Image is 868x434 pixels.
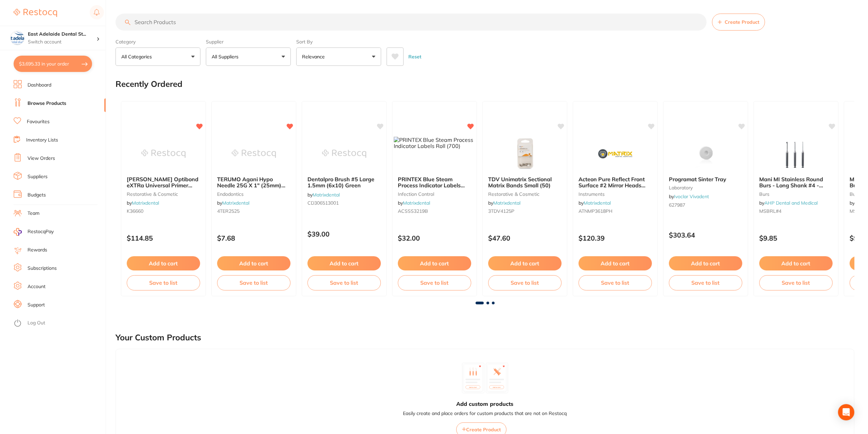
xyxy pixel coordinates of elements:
[28,100,66,107] a: Browse Products
[217,256,290,270] button: Add to cart
[121,53,155,60] p: All Categories
[27,118,50,125] a: Favourites
[398,208,471,214] small: ACSSS3219B
[28,247,47,253] a: Rewards
[488,208,562,214] small: 3TDV4125P
[398,256,471,270] button: Add to cart
[28,173,48,180] a: Suppliers
[584,200,611,206] a: Matrixdental
[116,48,200,66] button: All Categories
[488,275,562,290] button: Save to list
[462,363,484,393] img: custom_product_1
[212,53,241,60] p: All Suppliers
[307,200,381,206] small: CD306513001
[127,176,200,189] b: Kerr Optibond eXTRa Universal Primer Refill Bottle 5ml
[127,234,200,242] p: $114.85
[457,400,514,408] h3: Add custom products
[141,137,185,171] img: Kerr Optibond eXTRa Universal Primer Refill Bottle 5ml
[398,234,471,242] p: $32.00
[669,231,742,239] p: $303.64
[28,82,51,89] a: Dashboard
[669,202,742,208] small: 627987
[217,208,290,214] small: 4TER2525
[28,228,54,235] span: RestocqPay
[307,256,381,270] button: Add to cart
[486,363,508,393] img: custom_product_2
[217,191,290,197] small: endodontics
[488,176,562,189] b: TDV Unimatrix Sectional Matrix Bands Small (50)
[217,234,290,242] p: $7.68
[28,192,46,199] a: Budgets
[116,333,201,342] h2: Your Custom Products
[759,256,833,270] button: Add to cart
[669,256,742,270] button: Add to cart
[488,256,562,270] button: Add to cart
[759,200,818,206] span: by
[28,155,55,162] a: View Orders
[28,39,96,45] p: Switch account
[493,200,520,206] a: Matrixdental
[28,210,39,217] a: Team
[28,31,96,38] h4: East Adelaide Dental Studio
[403,200,430,206] a: Matrixdental
[296,39,381,45] label: Sort By
[579,176,652,189] b: Acteon Pure Reflect Front Surface #2 Mirror Heads 18mm (12/pcs)
[127,256,200,270] button: Add to cart
[28,320,45,326] a: Log Out
[406,48,423,66] button: Reset
[579,275,652,290] button: Save to list
[669,275,742,290] button: Save to list
[669,185,742,190] small: laboratory
[296,48,381,66] button: Relevance
[116,14,707,31] input: Search Products
[759,208,833,214] small: MSBRL#4
[217,200,249,206] span: by
[127,208,200,214] small: K36660
[398,200,430,206] span: by
[11,31,24,45] img: East Adelaide Dental Studio
[488,200,520,206] span: by
[503,137,547,171] img: TDV Unimatrix Sectional Matrix Bands Small (50)
[127,275,200,290] button: Save to list
[116,39,200,45] label: Category
[206,48,291,66] button: All Suppliers
[774,137,818,171] img: Mani MI Stainless Round Burs - Long Shank #4 - Diameter: 1.4mm
[222,200,249,206] a: Matrixdental
[838,404,854,420] div: Open Intercom Messenger
[28,283,46,290] a: Account
[466,427,501,433] span: Create Product
[759,275,833,290] button: Save to list
[712,14,765,31] button: Create Product
[14,228,54,236] a: RestocqPay
[684,137,728,171] img: Programat Sinter Tray
[206,39,291,45] label: Supplier
[488,191,562,197] small: restorative & cosmetic
[579,191,652,197] small: instruments
[398,191,471,197] small: infection control
[302,53,327,60] p: Relevance
[232,137,276,171] img: TERUMO Agani Hypo Needle 25G X 1" (25mm) Orange (100)
[579,200,611,206] span: by
[14,318,104,329] button: Log Out
[14,9,57,17] img: Restocq Logo
[403,410,567,417] p: Easily create and place orders for custom products that are not on Restocq
[579,208,652,214] small: ATNMP3618PH
[579,256,652,270] button: Add to cart
[488,234,562,242] p: $47.60
[127,200,159,206] span: by
[14,5,57,21] a: Restocq Logo
[313,192,340,198] a: Matrixdental
[579,234,652,242] p: $120.39
[394,137,475,149] img: PRINTEX Blue Steam Process Indicator Labels Roll (700)
[593,137,637,171] img: Acteon Pure Reflect Front Surface #2 Mirror Heads 18mm (12/pcs)
[725,19,759,25] span: Create Product
[398,176,471,189] b: PRINTEX Blue Steam Process Indicator Labels Roll (700)
[14,56,92,72] button: $3,695.33 in your order
[759,191,833,197] small: burs
[674,193,709,200] a: Ivoclar Vivadent
[759,176,833,189] b: Mani MI Stainless Round Burs - Long Shank #4 - Diameter: 1.4mm
[28,265,57,272] a: Subscriptions
[26,137,58,144] a: Inventory Lists
[764,200,818,206] a: AHP Dental and Medical
[398,275,471,290] button: Save to list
